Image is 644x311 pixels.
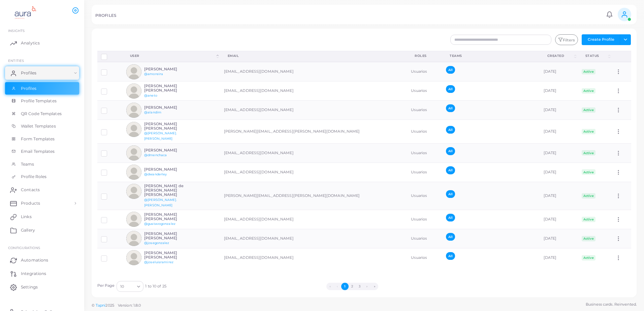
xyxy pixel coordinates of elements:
img: avatar [126,103,141,118]
th: Action [612,51,631,62]
span: All [446,66,455,74]
h6: [PERSON_NAME] [144,105,194,110]
img: avatar [126,184,141,199]
img: avatar [126,64,141,79]
span: All [446,190,455,198]
a: Email Templates [5,145,79,158]
td: [EMAIL_ADDRESS][DOMAIN_NAME] [220,62,408,81]
span: Active [582,169,596,175]
h6: [PERSON_NAME] de [PERSON_NAME] [PERSON_NAME] [144,184,194,197]
span: INSIGHTS [8,29,25,33]
button: Go to page 2 [349,283,356,290]
span: Active [582,150,596,155]
span: Products [21,200,40,206]
td: [DATE] [540,101,578,120]
img: logo [6,6,43,19]
span: Active [582,129,596,134]
td: Usuarios [407,143,442,163]
td: [DATE] [540,120,578,143]
td: Usuarios [407,62,442,81]
a: @alandim [144,110,161,114]
img: avatar [126,145,141,161]
span: 10 [120,283,124,290]
th: Row-selection [97,51,123,62]
td: [EMAIL_ADDRESS][DOMAIN_NAME] [220,81,408,101]
span: QR Code Templates [21,111,62,117]
a: Profiles [5,82,79,95]
input: Search for option [125,283,134,290]
td: [EMAIL_ADDRESS][DOMAIN_NAME] [220,101,408,120]
a: Profile Roles [5,170,79,183]
span: All [446,252,455,260]
h6: [PERSON_NAME] [PERSON_NAME] [144,251,194,260]
span: Version: 1.8.0 [118,303,141,308]
span: Profiles [21,70,36,76]
td: Usuarios [407,210,442,229]
div: Email [228,54,400,58]
h6: [PERSON_NAME] [PERSON_NAME] [144,122,194,131]
a: @josegonzalez [144,241,169,245]
span: Active [582,236,596,241]
span: 2025 [105,303,114,308]
span: ENTITIES [8,59,24,63]
a: Integrations [5,267,79,280]
span: Analytics [21,40,40,46]
span: Teams [21,161,34,167]
span: All [446,104,455,112]
span: © [92,303,141,308]
td: Usuarios [407,163,442,182]
td: [EMAIL_ADDRESS][DOMAIN_NAME] [220,143,408,163]
span: Email Templates [21,148,55,154]
td: [EMAIL_ADDRESS][DOMAIN_NAME] [220,210,408,229]
td: [DATE] [540,81,578,101]
span: Wallet Templates [21,123,56,129]
td: Usuarios [407,182,442,210]
button: Go to next page [363,283,371,290]
td: Usuarios [407,101,442,120]
span: Business cards. Reinvented. [586,302,637,307]
a: @[PERSON_NAME].[PERSON_NAME] [144,131,177,140]
span: 1 to 10 of 25 [145,284,166,289]
h6: [PERSON_NAME] [144,67,194,71]
td: Usuarios [407,248,442,267]
h6: [PERSON_NAME] [144,167,194,172]
span: Active [582,69,596,74]
a: Analytics [5,36,79,50]
a: Profile Templates [5,95,79,107]
img: avatar [126,212,141,227]
td: [PERSON_NAME][EMAIL_ADDRESS][PERSON_NAME][DOMAIN_NAME] [220,120,408,143]
a: Gallery [5,223,79,237]
a: Tapni [96,303,106,308]
img: avatar [126,122,141,137]
h6: [PERSON_NAME] [PERSON_NAME] [144,84,194,93]
span: Integrations [21,271,46,277]
button: Go to page 1 [341,283,349,290]
button: Go to page 3 [356,283,363,290]
a: Teams [5,158,79,171]
a: Automations [5,253,79,267]
td: [DATE] [540,229,578,248]
span: Active [582,88,596,94]
span: All [446,166,455,174]
a: @joseluisramirez [144,260,173,264]
span: All [446,233,455,241]
a: Settings [5,280,79,294]
td: Usuarios [407,120,442,143]
td: Usuarios [407,81,442,101]
span: Profile Roles [21,174,46,180]
h6: [PERSON_NAME] [PERSON_NAME] [144,212,194,221]
a: @amoreira [144,72,163,76]
td: [EMAIL_ADDRESS][DOMAIN_NAME] [220,248,408,267]
div: Teams [450,54,533,58]
td: [EMAIL_ADDRESS][DOMAIN_NAME] [220,229,408,248]
ul: Pagination [166,283,538,290]
img: avatar [126,165,141,180]
span: All [446,147,455,155]
div: Roles [415,54,435,58]
div: User [130,54,216,58]
span: Contacts [21,187,40,193]
span: All [446,214,455,221]
a: @dwanderley [144,172,167,176]
span: Settings [21,284,38,290]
